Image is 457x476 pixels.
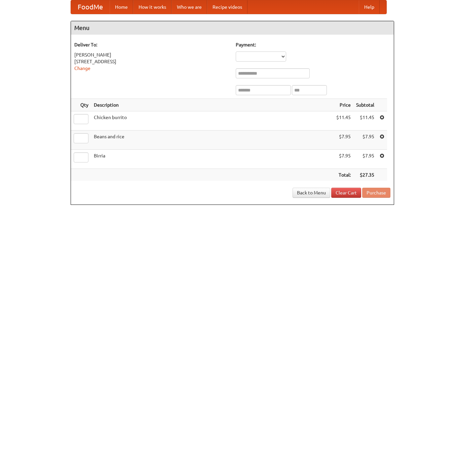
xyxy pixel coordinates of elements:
[91,150,334,169] td: Birria
[334,99,353,111] th: Price
[362,188,390,198] button: Purchase
[334,111,353,131] td: $11.45
[91,111,334,131] td: Chicken burrito
[353,99,377,111] th: Subtotal
[353,111,377,131] td: $11.45
[353,131,377,150] td: $7.95
[71,0,110,14] a: FoodMe
[353,169,377,181] th: $27.35
[334,131,353,150] td: $7.95
[91,99,334,111] th: Description
[74,58,229,65] div: [STREET_ADDRESS]
[334,169,353,181] th: Total:
[236,41,390,48] h5: Payment:
[110,0,133,14] a: Home
[71,99,91,111] th: Qty
[172,0,207,14] a: Who we are
[353,150,377,169] td: $7.95
[91,131,334,150] td: Beans and rice
[74,41,229,48] h5: Deliver To:
[207,0,247,14] a: Recipe videos
[293,188,330,198] a: Back to Menu
[331,188,361,198] a: Clear Cart
[74,51,229,58] div: [PERSON_NAME]
[71,21,394,35] h4: Menu
[74,66,90,71] a: Change
[334,150,353,169] td: $7.95
[359,0,380,14] a: Help
[133,0,172,14] a: How it works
